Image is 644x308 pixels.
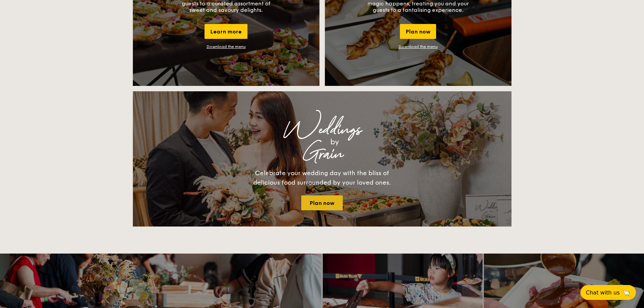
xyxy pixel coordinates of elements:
[192,124,452,136] div: Weddings
[301,195,343,210] a: Plan now
[246,168,398,187] div: Celebrate your wedding day with the bliss of delicious food surrounded by your loved ones.
[622,289,630,297] span: 🦙
[580,285,636,300] button: Chat with us🦙
[217,136,452,148] div: by
[192,148,452,160] div: Grain
[400,24,436,39] div: Plan now
[586,289,620,296] span: Chat with us
[205,24,247,39] div: Learn more
[207,44,246,49] a: Download the menu
[399,44,438,49] a: Download the menu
